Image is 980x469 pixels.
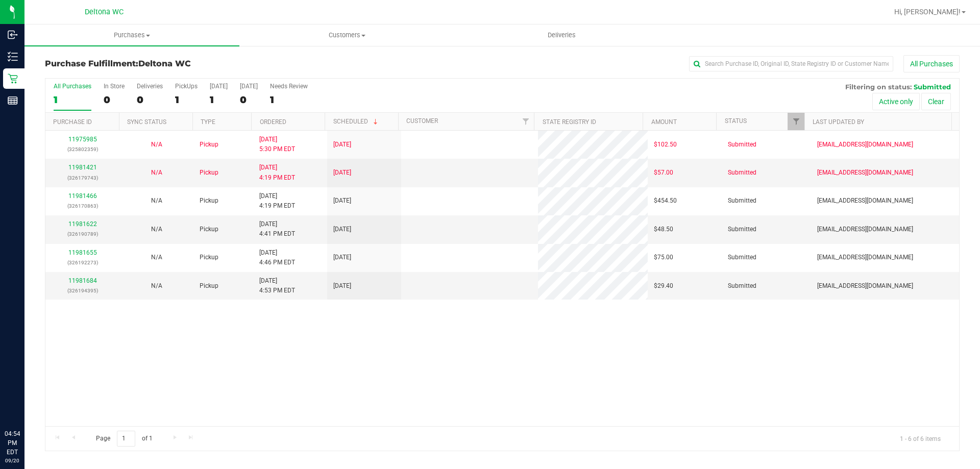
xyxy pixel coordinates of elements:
[689,56,893,71] input: Search Purchase ID, Original ID, State Registry ID or Customer Name...
[259,219,295,239] span: [DATE] 4:41 PM EDT
[8,95,18,106] inline-svg: Reports
[8,30,18,40] inline-svg: Inbound
[10,387,41,418] iframe: Resource center
[817,253,913,262] span: [EMAIL_ADDRESS][DOMAIN_NAME]
[200,196,218,206] span: Pickup
[728,281,756,291] span: Submitted
[872,93,920,110] button: Active only
[240,83,258,90] div: [DATE]
[651,118,677,126] a: Amount
[151,253,162,262] button: N/A
[788,113,804,130] a: Filter
[517,113,534,130] a: Filter
[45,59,350,68] h3: Purchase Fulfillment:
[333,140,351,150] span: [DATE]
[240,94,258,106] div: 0
[175,94,198,106] div: 1
[24,24,239,46] a: Purchases
[406,117,438,125] a: Customer
[333,281,351,291] span: [DATE]
[53,118,92,126] a: Purchase ID
[921,93,951,110] button: Clear
[200,168,218,178] span: Pickup
[137,83,163,90] div: Deliveries
[5,457,20,464] p: 09/20
[259,163,295,182] span: [DATE] 4:19 PM EDT
[151,281,162,291] button: N/A
[24,31,239,40] span: Purchases
[654,196,677,206] span: $454.50
[200,281,218,291] span: Pickup
[68,136,97,143] a: 11975985
[333,196,351,206] span: [DATE]
[5,429,20,457] p: 04:54 PM EDT
[210,83,228,90] div: [DATE]
[259,191,295,211] span: [DATE] 4:19 PM EDT
[259,276,295,295] span: [DATE] 4:53 PM EDT
[54,83,91,90] div: All Purchases
[454,24,669,46] a: Deliveries
[725,117,747,125] a: Status
[728,225,756,234] span: Submitted
[52,286,113,295] p: (326194395)
[914,83,951,91] span: Submitted
[52,229,113,239] p: (326190789)
[8,52,18,62] inline-svg: Inventory
[52,201,113,211] p: (326170863)
[903,55,960,72] button: All Purchases
[654,225,673,234] span: $48.50
[240,31,454,40] span: Customers
[52,173,113,183] p: (326179743)
[654,140,677,150] span: $102.50
[333,253,351,262] span: [DATE]
[138,59,191,68] span: Deltona WC
[817,168,913,178] span: [EMAIL_ADDRESS][DOMAIN_NAME]
[210,94,228,106] div: 1
[728,168,756,178] span: Submitted
[259,248,295,267] span: [DATE] 4:46 PM EDT
[534,31,590,40] span: Deliveries
[270,83,308,90] div: Needs Review
[52,144,113,154] p: (325802359)
[200,253,218,262] span: Pickup
[87,431,161,447] span: Page of 1
[333,225,351,234] span: [DATE]
[151,282,162,289] span: Not Applicable
[68,277,97,284] a: 11981684
[543,118,596,126] a: State Registry ID
[200,225,218,234] span: Pickup
[201,118,215,126] a: Type
[894,8,961,16] span: Hi, [PERSON_NAME]!
[8,73,18,84] inline-svg: Retail
[259,135,295,154] span: [DATE] 5:30 PM EDT
[200,140,218,150] span: Pickup
[117,431,135,447] input: 1
[151,225,162,234] button: N/A
[137,94,163,106] div: 0
[239,24,454,46] a: Customers
[127,118,166,126] a: Sync Status
[68,164,97,171] a: 11981421
[68,249,97,256] a: 11981655
[151,141,162,148] span: Not Applicable
[817,140,913,150] span: [EMAIL_ADDRESS][DOMAIN_NAME]
[68,220,97,228] a: 11981622
[654,168,673,178] span: $57.00
[151,140,162,150] button: N/A
[728,140,756,150] span: Submitted
[813,118,864,126] a: Last Updated By
[845,83,912,91] span: Filtering on status:
[654,281,673,291] span: $29.40
[728,196,756,206] span: Submitted
[817,281,913,291] span: [EMAIL_ADDRESS][DOMAIN_NAME]
[151,196,162,206] button: N/A
[260,118,286,126] a: Ordered
[333,168,351,178] span: [DATE]
[728,253,756,262] span: Submitted
[151,169,162,176] span: Not Applicable
[151,168,162,178] button: N/A
[654,253,673,262] span: $75.00
[104,83,125,90] div: In Store
[817,196,913,206] span: [EMAIL_ADDRESS][DOMAIN_NAME]
[85,8,124,16] span: Deltona WC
